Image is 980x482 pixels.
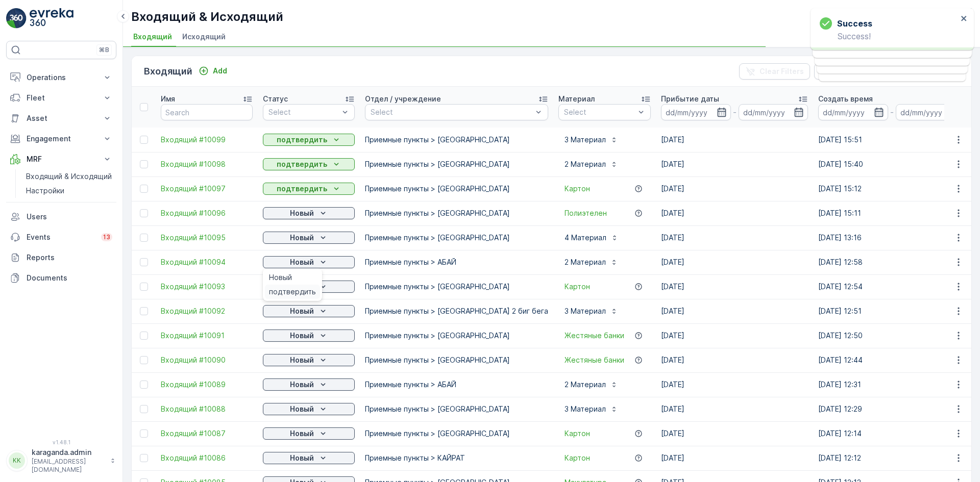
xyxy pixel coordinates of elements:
p: - [890,106,894,118]
td: [DATE] 12:14 [813,421,970,446]
div: Toggle Row Selected [140,332,148,340]
p: Events [27,232,95,242]
span: Входящий #10088 [161,404,253,414]
button: Новый [263,452,355,464]
p: Reports [27,252,112,263]
td: Приемные пункты > [GEOGRAPHIC_DATA] [360,201,553,225]
p: Новый [290,428,314,439]
p: подтвердить [277,184,327,194]
td: [DATE] [656,299,813,323]
p: Users [27,212,112,222]
td: [DATE] [656,274,813,299]
p: Новый [290,453,314,463]
button: 3 Материал [558,401,624,417]
p: Новый [290,355,314,365]
p: karaganda.admin [32,447,105,458]
span: Исходящий [182,32,226,42]
p: Новый [290,379,314,390]
a: Входящий #10087 [161,428,253,439]
span: Входящий #10094 [161,257,253,267]
p: 13 [103,233,110,241]
button: MRF [6,149,116,169]
p: Входящий & Исходящий [131,9,283,25]
input: dd/mm/yyyy [896,104,966,120]
img: logo [6,8,27,29]
span: Входящий #10089 [161,379,253,390]
button: Новый [263,305,355,317]
td: [DATE] 12:58 [813,250,970,274]
td: [DATE] 12:51 [813,299,970,323]
span: Входящий #10091 [161,331,253,341]
td: [DATE] [656,397,813,421]
p: Select [564,107,635,117]
p: [EMAIL_ADDRESS][DOMAIN_NAME] [32,458,105,474]
td: Приемные пункты > КАЙРАТ [360,446,553,470]
a: Жестяные банки [565,355,624,365]
span: Входящий #10096 [161,208,253,218]
p: Engagement [27,134,96,144]
td: [DATE] [656,176,813,201]
td: [DATE] [656,323,813,348]
div: Toggle Row Selected [140,185,148,193]
button: Engagement [6,129,116,149]
p: 3 Материал [565,135,606,145]
div: Toggle Row Selected [140,429,148,438]
a: Входящий & Исходящий [22,169,116,184]
p: Имя [161,94,175,104]
div: Toggle Row Selected [140,234,148,242]
div: Toggle Row Selected [140,356,148,364]
td: [DATE] [656,446,813,470]
td: [DATE] [656,250,813,274]
span: Входящий #10095 [161,233,253,243]
button: Add [194,65,231,77]
p: Clear Filters [759,66,804,77]
p: подтвердить [277,135,327,145]
p: Создать время [818,94,873,104]
button: 2 Материал [558,156,624,172]
p: Новый [290,331,314,341]
span: Картон [565,282,590,292]
p: Отдел / учреждение [365,94,441,104]
ul: Новый [263,268,322,301]
a: Картон [565,453,590,463]
td: [DATE] 12:44 [813,348,970,372]
span: Новый [269,272,292,283]
td: [DATE] 12:50 [813,323,970,348]
h3: Success [837,17,872,30]
span: Полиэтелен [565,208,607,218]
div: Toggle Row Selected [140,307,148,315]
a: Настройки [22,184,116,198]
p: Select [371,107,532,117]
button: Fleet [6,88,116,108]
p: 3 Материал [565,404,606,414]
p: 4 Материал [565,233,606,243]
button: Новый [263,427,355,440]
div: Toggle Row Selected [140,160,148,168]
input: dd/mm/yyyy [818,104,888,120]
span: Входящий [133,32,172,42]
td: Приемные пункты > [GEOGRAPHIC_DATA] [360,397,553,421]
button: 2 Материал [558,254,624,270]
p: Documents [27,273,112,283]
td: [DATE] [656,348,813,372]
p: Fleet [27,93,96,103]
td: [DATE] [656,128,813,152]
p: 2 Материал [565,257,606,267]
td: Приемные пункты > [GEOGRAPHIC_DATA] [360,176,553,201]
a: Users [6,207,116,227]
td: Приемные пункты > [GEOGRAPHIC_DATA] [360,323,553,348]
a: Входящий #10099 [161,135,253,145]
a: Events13 [6,227,116,247]
p: Новый [290,404,314,414]
div: Toggle Row Selected [140,136,148,144]
td: [DATE] [656,201,813,225]
div: Toggle Row Selected [140,209,148,217]
a: Входящий #10092 [161,306,253,316]
p: ⌘B [99,46,109,54]
td: [DATE] [656,225,813,250]
input: dd/mm/yyyy [739,104,808,120]
button: 4 Материал [558,230,625,246]
div: Toggle Row Selected [140,405,148,413]
a: Жестяные банки [565,331,624,341]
